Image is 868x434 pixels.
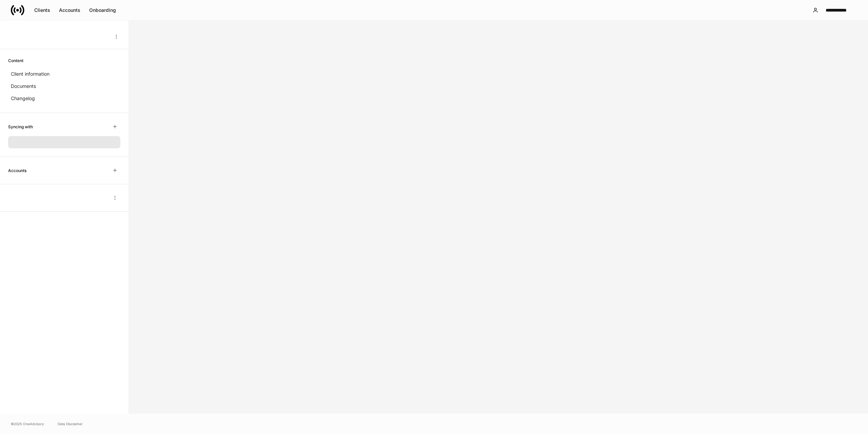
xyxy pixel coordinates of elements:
button: Onboarding [85,5,120,16]
a: Client information [8,68,120,80]
a: Changelog [8,92,120,105]
h6: Accounts [8,167,26,174]
a: Documents [8,80,120,92]
div: Clients [34,7,50,14]
p: Changelog [11,95,35,102]
button: Clients [30,5,55,16]
button: Accounts [55,5,85,16]
div: Onboarding [89,7,116,14]
a: Data Disclaimer [58,421,83,427]
h6: Content [8,57,23,64]
p: Documents [11,83,36,90]
div: Accounts [59,7,80,14]
h6: Syncing with [8,124,33,130]
p: Client information [11,71,50,77]
span: © 2025 OneAdvisory [11,421,44,427]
